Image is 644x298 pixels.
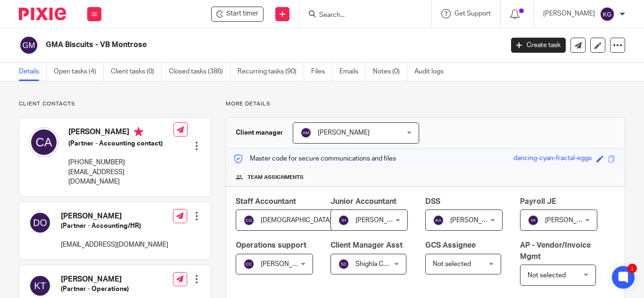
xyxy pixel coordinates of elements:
a: Details [19,63,47,81]
a: Files [311,63,332,81]
a: Emails [339,63,366,81]
a: Closed tasks (386) [169,63,231,81]
h5: (Partner - Operations) [61,284,168,294]
img: svg%3E [600,7,615,22]
span: Start timer [226,9,258,19]
span: Payroll JE [520,198,556,205]
span: Shighla Childers [355,261,403,267]
img: svg%3E [29,211,51,234]
span: Get Support [454,10,491,17]
h4: [PERSON_NAME] [61,211,168,221]
h3: Client manager [236,128,283,137]
img: svg%3E [528,215,539,226]
span: AP - Vendor/Invoice Mgmt [520,242,591,260]
span: Staff Accountant [236,198,296,205]
span: Operations support [236,242,306,249]
span: Not selected [528,272,566,279]
img: Pixie [19,8,66,20]
img: svg%3E [243,258,255,270]
span: Not selected [433,261,471,267]
span: Client Manager Asst [330,242,403,249]
span: [PERSON_NAME] [545,217,597,224]
span: [PERSON_NAME] [355,217,407,224]
span: [PERSON_NAME] [261,261,313,267]
p: Master code for secure communications and files [233,154,396,163]
span: Team assignments [248,174,304,181]
span: DSS [425,198,440,205]
p: [EMAIL_ADDRESS][DOMAIN_NAME] [61,240,168,250]
img: svg%3E [338,215,349,226]
img: svg%3E [433,215,444,226]
input: Search [318,11,403,20]
a: Notes (0) [373,63,407,81]
a: Audit logs [414,63,451,81]
p: [PHONE_NUMBER] [68,158,173,167]
h4: [PERSON_NAME] [61,274,168,284]
span: [PERSON_NAME] [450,217,502,224]
h2: GMA Biscuits - VB Montrose [46,40,407,50]
a: Recurring tasks (90) [238,63,304,81]
h4: [PERSON_NAME] [68,127,173,139]
img: svg%3E [29,127,59,157]
p: Client contacts [19,100,211,108]
p: More details [226,100,625,108]
div: 1 [627,264,637,273]
span: Junior Accountant [330,198,396,205]
div: dancing-cyan-fractal-eggs [513,153,592,164]
img: svg%3E [300,127,312,138]
img: svg%3E [338,258,349,270]
span: [DEMOGRAPHIC_DATA][PERSON_NAME] [261,217,383,224]
img: svg%3E [29,274,51,297]
img: svg%3E [19,35,39,55]
p: [EMAIL_ADDRESS][DOMAIN_NAME] [68,168,173,187]
a: Client tasks (0) [111,63,162,81]
a: Create task [511,38,566,53]
a: Open tasks (4) [54,63,104,81]
h5: (Partner - Accounting/HR) [61,221,168,231]
div: GMA Biscuits - VB Montrose [211,7,264,22]
span: GCS Assignee [425,242,476,249]
h5: (Partner - Accounting contact) [68,139,173,148]
p: [PERSON_NAME] [543,9,595,18]
img: svg%3E [243,215,255,226]
span: [PERSON_NAME] [318,129,370,136]
i: Primary [134,127,143,137]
